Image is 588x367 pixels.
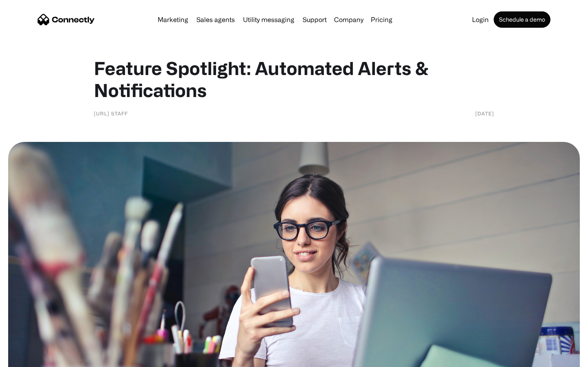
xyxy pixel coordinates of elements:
a: Login [469,16,492,23]
a: Support [299,16,330,23]
a: Schedule a demo [494,11,550,28]
div: [URL] staff [94,109,128,117]
a: Utility messaging [240,16,298,23]
h1: Feature Spotlight: Automated Alerts & Notifications [94,57,494,101]
ul: Language list [16,353,49,364]
aside: Language selected: English [8,353,49,364]
a: Pricing [367,16,396,23]
div: [DATE] [475,109,494,117]
div: Company [334,14,363,25]
a: Marketing [154,16,192,23]
a: Sales agents [193,16,238,23]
